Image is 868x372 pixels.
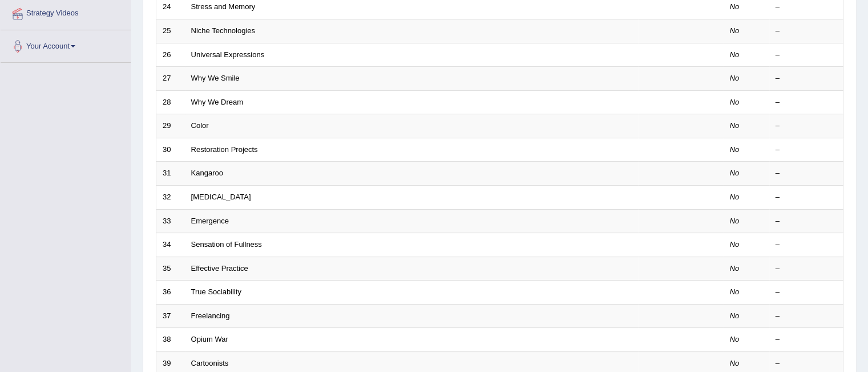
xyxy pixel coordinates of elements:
[156,233,185,257] td: 34
[730,335,740,343] em: No
[730,26,740,35] em: No
[156,67,185,91] td: 27
[730,240,740,249] em: No
[156,43,185,67] td: 26
[776,168,837,179] div: –
[156,304,185,328] td: 37
[730,50,740,59] em: No
[776,97,837,108] div: –
[156,257,185,281] td: 35
[730,121,740,130] em: No
[191,335,228,343] a: Opium War
[156,162,185,186] td: 31
[191,169,223,177] a: Kangaroo
[776,192,837,203] div: –
[730,98,740,106] em: No
[730,193,740,201] em: No
[776,2,837,13] div: –
[191,50,265,59] a: Universal Expressions
[1,30,131,59] a: Your Account
[776,334,837,345] div: –
[191,193,251,201] a: [MEDICAL_DATA]
[156,185,185,209] td: 32
[156,281,185,305] td: 36
[776,216,837,227] div: –
[776,50,837,61] div: –
[191,26,256,35] a: Niche Technologies
[191,264,248,273] a: Effective Practice
[191,145,258,154] a: Restoration Projects
[776,311,837,322] div: –
[156,138,185,162] td: 30
[191,311,230,320] a: Freelancing
[191,121,209,130] a: Color
[776,73,837,84] div: –
[730,217,740,225] em: No
[776,358,837,369] div: –
[776,263,837,274] div: –
[776,26,837,37] div: –
[730,311,740,320] em: No
[156,209,185,233] td: 33
[776,145,837,155] div: –
[730,264,740,273] em: No
[730,287,740,296] em: No
[730,145,740,154] em: No
[156,90,185,114] td: 28
[730,2,740,11] em: No
[191,240,262,249] a: Sensation of Fullness
[730,169,740,177] em: No
[191,74,240,82] a: Why We Smile
[776,121,837,131] div: –
[191,217,229,225] a: Emergence
[730,359,740,367] em: No
[776,287,837,298] div: –
[191,2,256,11] a: Stress and Memory
[156,328,185,352] td: 38
[730,74,740,82] em: No
[156,114,185,138] td: 29
[776,239,837,250] div: –
[156,19,185,43] td: 25
[191,287,241,296] a: True Sociability
[191,359,229,367] a: Cartoonists
[191,98,244,106] a: Why We Dream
